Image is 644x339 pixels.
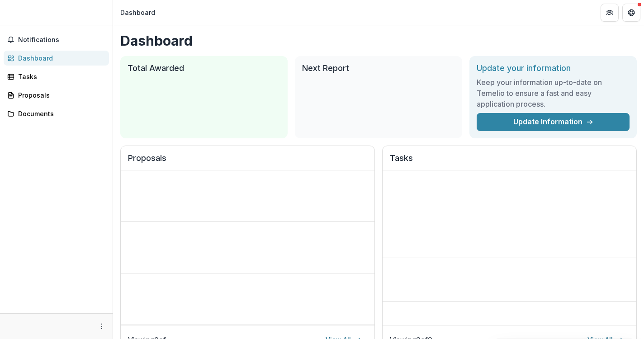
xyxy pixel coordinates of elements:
[18,72,102,81] div: Tasks
[477,113,630,131] a: Update Information
[4,33,109,47] button: Notifications
[128,63,280,73] h2: Total Awarded
[302,63,455,73] h2: Next Report
[601,4,619,22] button: Partners
[96,321,107,332] button: More
[4,51,109,66] a: Dashboard
[4,106,109,121] a: Documents
[18,109,102,118] div: Documents
[18,53,102,63] div: Dashboard
[390,153,629,170] h2: Tasks
[18,90,102,100] div: Proposals
[622,4,640,22] button: Get Help
[18,36,105,44] span: Notifications
[477,63,630,73] h2: Update your information
[4,88,109,103] a: Proposals
[117,6,159,19] nav: breadcrumb
[120,33,637,49] h1: Dashboard
[120,8,155,17] div: Dashboard
[477,77,630,109] h3: Keep your information up-to-date on Temelio to ensure a fast and easy application process.
[128,153,367,170] h2: Proposals
[4,69,109,84] a: Tasks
